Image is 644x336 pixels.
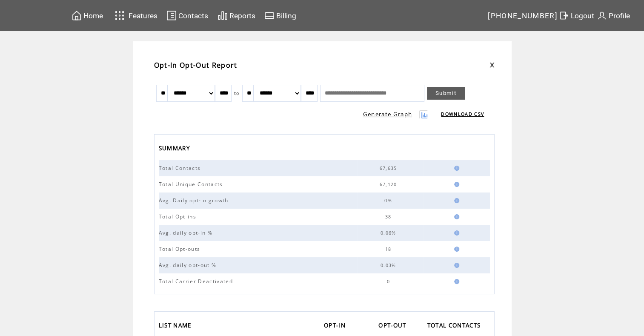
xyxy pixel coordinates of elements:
[380,165,399,171] span: 67,635
[324,319,350,333] a: OPT-IN
[159,261,219,269] span: Avg. daily opt-out %
[154,60,238,70] span: Opt-In Opt-Out Report
[234,90,240,96] span: to
[159,164,203,172] span: Total Contacts
[452,166,459,171] img: help.gif
[609,11,630,20] span: Profile
[159,245,203,253] span: Total Opt-outs
[452,214,459,219] img: help.gif
[264,10,275,21] img: creidtcard.svg
[427,319,485,333] a: TOTAL CONTACTS
[276,11,296,20] span: Billing
[558,9,595,22] a: Logout
[363,110,412,118] a: Generate Graph
[597,10,607,21] img: profile.svg
[159,278,235,285] span: Total Carrier Deactivated
[386,279,392,284] span: 0
[378,319,410,333] a: OPT-OUT
[159,181,225,188] span: Total Unique Contacts
[159,213,198,220] span: Total Opt-ins
[452,263,459,268] img: help.gif
[72,10,82,21] img: home.svg
[441,111,484,117] a: DOWNLOAD CSV
[263,9,298,22] a: Billing
[452,182,459,187] img: help.gif
[559,10,569,21] img: exit.svg
[159,319,196,333] a: LIST NAME
[452,279,459,284] img: help.gif
[488,11,558,20] span: [PHONE_NUMBER]
[571,11,594,20] span: Logout
[452,198,459,203] img: help.gif
[385,214,394,220] span: 38
[70,9,104,22] a: Home
[452,247,459,252] img: help.gif
[166,10,177,21] img: contacts.svg
[216,9,257,22] a: Reports
[427,87,465,100] a: Submit
[229,11,255,20] span: Reports
[159,197,231,204] span: Avg. Daily opt-in growth
[159,142,192,156] span: SUMMARY
[595,9,631,22] a: Profile
[427,319,483,333] span: TOTAL CONTACTS
[159,319,194,333] span: LIST NAME
[452,230,459,235] img: help.gif
[380,181,399,187] span: 67,120
[381,230,398,236] span: 0.06%
[159,229,215,236] span: Avg. daily opt-in %
[324,319,348,333] span: OPT-IN
[384,198,394,204] span: 0%
[165,9,209,22] a: Contacts
[385,246,394,252] span: 18
[83,11,103,20] span: Home
[218,10,228,21] img: chart.svg
[178,11,208,20] span: Contacts
[111,7,159,24] a: Features
[381,262,398,268] span: 0.03%
[378,319,408,333] span: OPT-OUT
[112,9,127,23] img: features.svg
[129,11,157,20] span: Features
